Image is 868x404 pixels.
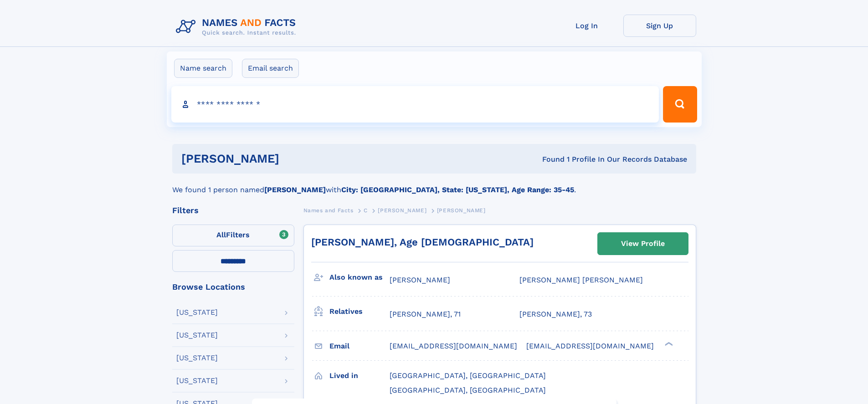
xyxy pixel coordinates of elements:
[623,15,696,37] a: Sign Up
[598,233,688,255] a: View Profile
[411,154,687,164] div: Found 1 Profile In Our Records Database
[519,276,643,284] span: [PERSON_NAME] [PERSON_NAME]
[216,230,226,239] span: All
[242,59,299,78] label: Email search
[390,342,517,350] span: [EMAIL_ADDRESS][DOMAIN_NAME]
[174,59,232,78] label: Name search
[329,270,390,285] h3: Also known as
[341,185,574,194] b: City: [GEOGRAPHIC_DATA], State: [US_STATE], Age Range: 35-45
[378,207,426,214] span: [PERSON_NAME]
[390,386,546,394] span: [GEOGRAPHIC_DATA], [GEOGRAPHIC_DATA]
[519,309,592,319] a: [PERSON_NAME], 73
[176,332,218,339] div: [US_STATE]
[172,15,303,39] img: Logo Names and Facts
[526,342,654,350] span: [EMAIL_ADDRESS][DOMAIN_NAME]
[390,371,546,380] span: [GEOGRAPHIC_DATA], [GEOGRAPHIC_DATA]
[303,205,354,216] a: Names and Facts
[390,276,450,284] span: [PERSON_NAME]
[176,354,218,362] div: [US_STATE]
[390,309,461,319] a: [PERSON_NAME], 71
[329,368,390,384] h3: Lived in
[176,377,218,384] div: [US_STATE]
[172,283,294,291] div: Browse Locations
[437,207,486,214] span: [PERSON_NAME]
[181,153,411,164] h1: [PERSON_NAME]
[663,86,697,123] button: Search Button
[176,309,218,316] div: [US_STATE]
[329,338,390,354] h3: Email
[264,185,326,194] b: [PERSON_NAME]
[172,225,294,246] label: Filters
[172,174,696,195] div: We found 1 person named with .
[378,205,426,216] a: [PERSON_NAME]
[663,341,673,347] div: ❯
[172,206,294,215] div: Filters
[621,233,665,254] div: View Profile
[364,207,368,214] span: C
[311,236,534,248] a: [PERSON_NAME], Age [DEMOGRAPHIC_DATA]
[329,304,390,319] h3: Relatives
[550,15,623,37] a: Log In
[364,205,368,216] a: C
[171,86,659,123] input: search input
